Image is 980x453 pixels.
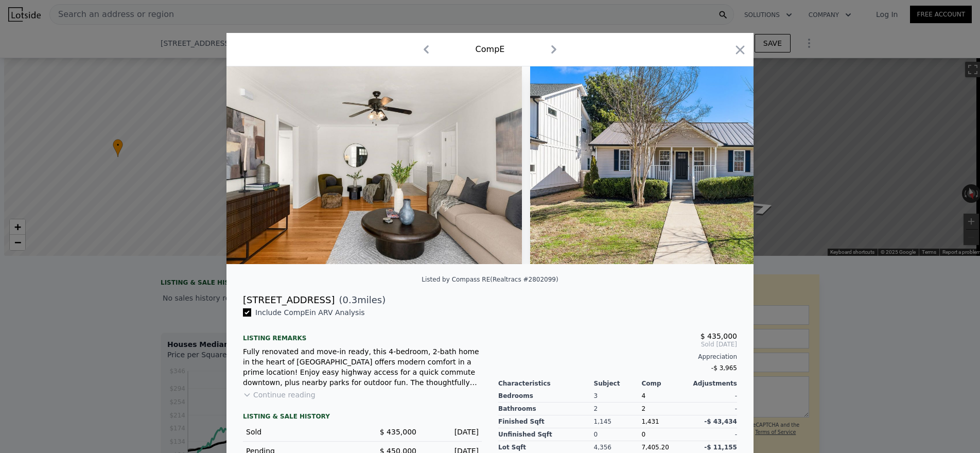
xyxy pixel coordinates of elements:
[335,293,386,307] span: ( miles)
[594,428,642,441] div: 0
[704,418,737,425] span: -$ 43,434
[641,379,689,388] div: Comp
[530,66,826,264] img: Property Img
[641,444,669,451] span: 7,405.20
[243,412,482,423] div: LISTING & SALE HISTORY
[422,276,558,283] div: Listed by Compass RE (Realtracs #2802099)
[641,392,645,399] span: 4
[251,308,369,317] span: Include Comp E in ARV Analysis
[594,390,642,403] div: 3
[498,353,737,361] div: Appreciation
[641,431,645,438] span: 0
[498,403,594,415] div: Bathrooms
[711,364,737,372] span: -$ 3,965
[704,444,737,451] span: -$ 11,155
[246,427,354,437] div: Sold
[243,326,482,342] div: Listing remarks
[689,403,737,415] div: -
[498,428,594,441] div: Unfinished Sqft
[594,415,642,428] div: 1,145
[243,293,335,307] div: [STREET_ADDRESS]
[425,427,479,437] div: [DATE]
[689,379,737,388] div: Adjustments
[641,418,659,425] span: 1,431
[498,379,594,388] div: Characteristics
[243,390,316,400] button: Continue reading
[476,43,505,56] div: Comp E
[594,379,642,388] div: Subject
[498,415,594,428] div: Finished Sqft
[701,332,737,340] span: $ 435,000
[343,294,358,305] span: 0.3
[498,340,737,349] span: Sold [DATE]
[380,428,416,436] span: $ 435,000
[243,346,482,388] div: Fully renovated and move-in ready, this 4-bedroom, 2-bath home in the heart of [GEOGRAPHIC_DATA] ...
[226,66,522,264] img: Property Img
[594,403,642,415] div: 2
[689,428,737,441] div: -
[689,390,737,403] div: -
[498,390,594,403] div: Bedrooms
[641,403,689,415] div: 2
